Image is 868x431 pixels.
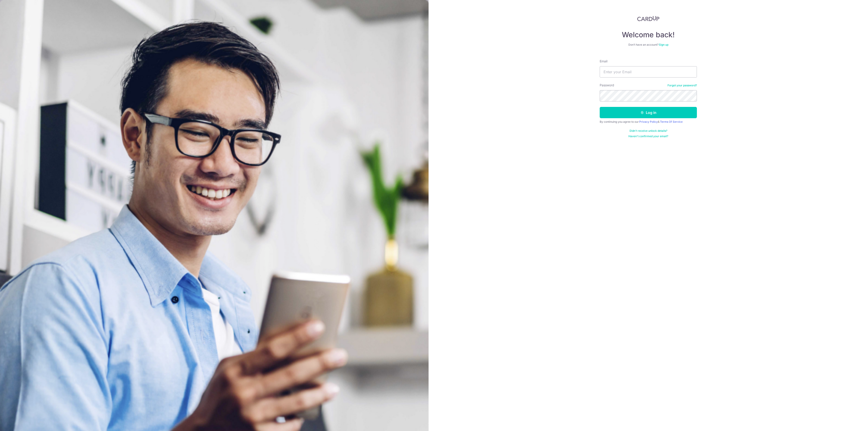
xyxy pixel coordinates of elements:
[600,66,697,78] input: Enter your Email
[600,59,607,64] label: Email
[600,120,697,124] div: By continuing you agree to our &
[659,43,668,46] a: Sign up
[668,84,697,87] a: Forgot your password?
[628,134,668,138] a: Haven't confirmed your email?
[660,120,683,123] a: Terms Of Service
[637,16,659,21] img: CardUp Logo
[639,120,658,123] a: Privacy Policy
[600,43,697,47] div: Don’t have an account?
[600,83,614,87] label: Password
[630,129,667,133] a: Didn't receive unlock details?
[600,30,697,39] h4: Welcome back!
[600,107,697,118] button: Log in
